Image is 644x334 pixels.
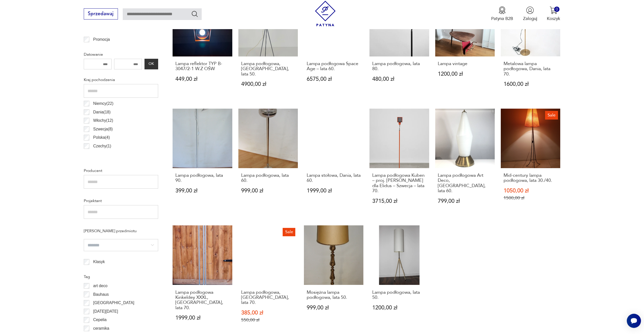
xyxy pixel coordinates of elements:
[307,188,361,193] p: 1999,00 zł
[498,6,506,14] img: Ikona medalu
[93,100,113,107] p: Niemcy ( 22 )
[241,188,295,193] p: 999,00 zł
[491,6,513,22] button: Patyna B2B
[93,134,110,141] p: Polska ( 4 )
[238,109,298,216] a: Lampa podłogowa, lata 60.Lampa podłogowa, lata 60.999,00 zł
[438,199,492,204] p: 799,00 zł
[191,10,198,17] button: Szukaj
[175,290,230,311] h3: Lampa podłogowa Kinkeldey XXXL, [GEOGRAPHIC_DATA], lata 70.
[504,173,558,183] h3: Mid-century lampa podłogowa, lata 30./40.
[84,198,158,204] p: Projektant
[241,310,295,316] p: 385,00 zł
[523,6,537,22] button: Zaloguj
[175,173,230,183] h3: Lampa podłogowa, lata 90.
[175,315,230,321] p: 1999,00 zł
[372,305,426,310] p: 1200,00 zł
[307,76,361,82] p: 6575,00 zł
[241,290,295,305] h3: Lampa podłogowa, [GEOGRAPHIC_DATA], lata 70.
[93,126,113,132] p: Szwecja ( 8 )
[241,173,295,183] h3: Lampa podłogowa, lata 60.
[93,117,113,124] p: Włochy ( 12 )
[93,291,109,298] p: Bauhaus
[307,305,361,310] p: 999,00 zł
[372,173,426,194] h3: Lampa podłogowa Kuben – proj. [PERSON_NAME] dla Elidus – Szwecja – lata 70.
[84,167,158,174] p: Producent
[93,300,134,306] p: [GEOGRAPHIC_DATA]
[93,283,107,289] p: art deco
[501,109,560,216] a: SaleMid-century lampa podłogowa, lata 30./40.Mid-century lampa podłogowa, lata 30./40.1050,00 zł1...
[372,61,426,72] h3: Lampa podłogowa, lata 80.
[438,61,492,66] h3: Lampa vintage
[144,59,158,69] button: OK
[93,317,107,323] p: Cepelia
[369,109,429,216] a: Lampa podłogowa Kuben – proj. Björn Svensson dla Elidus – Szwecja – lata 70.Lampa podłogowa Kuben...
[547,6,560,22] button: 0Koszyk
[504,82,558,87] p: 1600,00 zł
[504,188,558,193] p: 1050,00 zł
[438,71,492,77] p: 1200,00 zł
[372,199,426,204] p: 3715,00 zł
[93,36,110,43] p: Promocja
[93,308,118,315] p: [DATE][DATE]
[627,314,641,328] iframe: Smartsupp widget button
[504,195,558,201] p: 1500,00 zł
[307,173,361,183] h3: Lampa stołowa, Dania, lata 60.
[84,273,158,280] p: Tag
[547,16,560,22] p: Koszyk
[173,109,232,216] a: Lampa podłogowa, lata 90.Lampa podłogowa, lata 90.399,00 zł
[175,61,230,72] h3: Lampa reflektor TYP B-3047/2-1 W.Z OŚW
[435,109,495,216] a: Lampa podłogowa Art Deco, Niemcy, lata 60.Lampa podłogowa Art Deco, [GEOGRAPHIC_DATA], lata 60.79...
[241,82,295,87] p: 4900,00 zł
[93,109,111,115] p: Dania ( 18 )
[491,16,513,22] p: Patyna B2B
[372,290,426,300] h3: Lampa podłogowa, lata 50.
[307,61,361,72] h3: Lampa podłogowa Space Age – lata 60.
[175,76,230,82] p: 449,00 zł
[438,173,492,194] h3: Lampa podłogowa Art Deco, [GEOGRAPHIC_DATA], lata 60.
[241,61,295,77] h3: Lampa podłogowa, [GEOGRAPHIC_DATA], lata 50.
[241,317,295,323] p: 550,00 zł
[175,188,230,193] p: 399,00 zł
[372,76,426,82] p: 480,00 zł
[307,290,361,300] h3: Mosiężna lampa podłogowa, lata 50.
[313,1,338,26] img: Patyna - sklep z meblami i dekoracjami vintage
[523,16,537,22] p: Zaloguj
[504,61,558,77] h3: Metalowa lampa podłogowa, Dania, lata 70.
[554,7,559,12] div: 0
[93,143,111,149] p: Czechy ( 1 )
[93,259,105,265] p: Klasyk
[526,6,534,14] img: Ikonka użytkownika
[84,76,158,83] p: Kraj pochodzenia
[491,6,513,22] a: Ikona medaluPatyna B2B
[304,109,363,216] a: Lampa stołowa, Dania, lata 60.Lampa stołowa, Dania, lata 60.1999,00 zł
[84,228,158,234] p: [PERSON_NAME] przedmiotu
[84,12,118,16] a: Sprzedawaj
[84,8,118,19] button: Sprzedawaj
[550,6,557,14] img: Ikona koszyka
[93,325,109,332] p: ceramika
[84,51,158,58] p: Datowanie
